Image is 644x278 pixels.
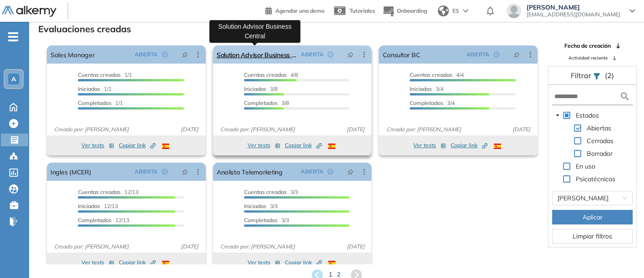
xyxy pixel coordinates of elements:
[244,189,287,195] span: Cuentas creadas
[507,47,527,62] button: pushpin
[410,85,432,92] span: Iniciadas
[285,141,322,149] span: Copiar link
[209,20,300,43] div: Solution Advisor Business Central
[585,135,615,146] span: Cerradas
[619,91,630,102] img: search icon
[78,99,112,106] span: Completados
[452,7,459,15] span: ES
[244,203,278,209] span: 3/3
[410,71,452,78] span: Cuentas creadas
[119,141,156,149] span: Copiar link
[494,144,501,149] img: ESP
[244,71,298,78] span: 4/8
[527,4,620,11] span: [PERSON_NAME]
[552,229,633,243] button: Limpiar filtros
[78,189,121,195] span: Cuentas creadas
[78,85,100,92] span: Iniciadas
[162,52,167,57] span: check-circle
[182,168,188,175] span: pushpin
[574,174,617,184] span: Psicotécnicos
[513,51,520,58] span: pushpin
[573,231,612,241] span: Limpiar filtros
[135,50,157,59] span: ABIERTA
[8,36,18,38] i: -
[410,85,443,92] span: 3/4
[328,169,333,174] span: check-circle
[397,7,427,14] span: Onboarding
[328,261,335,266] img: ESP
[177,243,202,251] span: [DATE]
[248,257,280,268] button: Ver tests
[265,5,325,15] a: Agendar una demo
[275,7,325,14] span: Agendar una demo
[81,257,114,268] button: Ver tests
[78,217,112,223] span: Completados
[182,51,188,58] span: pushpin
[51,243,132,251] span: Creado por: [PERSON_NAME]
[78,189,138,195] span: 12/13
[244,85,278,92] span: 3/8
[119,258,156,267] span: Copiar link
[217,45,297,64] a: Solution Advisor Business Central
[285,140,322,151] button: Copiar link
[244,217,289,223] span: 3/3
[382,125,464,134] span: Creado por: [PERSON_NAME]
[285,257,322,268] button: Copiar link
[78,71,121,78] span: Cuentas creadas
[285,258,322,267] span: Copiar link
[119,140,156,151] button: Copiar link
[217,125,299,134] span: Creado por: [PERSON_NAME]
[451,141,487,149] span: Copiar link
[162,169,167,174] span: check-circle
[244,99,278,106] span: Completados
[78,203,100,209] span: Iniciadas
[438,5,449,16] img: world
[248,140,280,151] button: Ver tests
[78,203,118,209] span: 12/13
[2,6,56,17] img: Logo
[244,71,287,78] span: Cuentas creadas
[244,85,266,92] span: Iniciadas
[413,140,446,151] button: Ver tests
[244,217,278,223] span: Completados
[410,99,443,106] span: Completados
[175,47,195,62] button: pushpin
[410,99,455,106] span: 3/4
[328,52,333,57] span: check-circle
[558,191,627,205] span: Andrea Avila
[568,55,608,61] span: Actividad reciente
[300,50,323,59] span: ABIERTA
[585,123,613,134] span: Abiertas
[175,164,195,179] button: pushpin
[177,125,202,134] span: [DATE]
[552,210,633,224] button: Aplicar
[585,148,614,159] span: Borrador
[217,243,299,251] span: Creado por: [PERSON_NAME]
[451,140,487,151] button: Copiar link
[78,85,112,92] span: 1/1
[340,164,360,179] button: pushpin
[576,175,615,183] span: Psicotécnicos
[347,51,354,58] span: pushpin
[555,113,560,118] span: caret-down
[382,45,420,64] a: Consultor BC
[244,203,266,209] span: Iniciadas
[217,163,283,181] a: Analista Telemarketing
[527,11,620,18] span: [EMAIL_ADDRESS][DOMAIN_NAME]
[576,111,599,119] span: Estados
[564,42,611,50] span: Fecha de creación
[51,125,132,134] span: Creado por: [PERSON_NAME]
[576,162,595,170] span: En uso
[244,189,298,195] span: 3/3
[571,71,593,80] span: Filtrar
[328,144,335,149] img: ESP
[11,75,16,83] span: A
[382,1,427,21] button: Onboarding
[51,45,95,64] a: Sales Manager
[162,261,169,266] img: ESP
[587,137,614,145] span: Cerradas
[574,161,597,172] span: En uso
[81,140,114,151] button: Ver tests
[38,24,131,35] h3: Evaluaciones creadas
[509,125,534,134] span: [DATE]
